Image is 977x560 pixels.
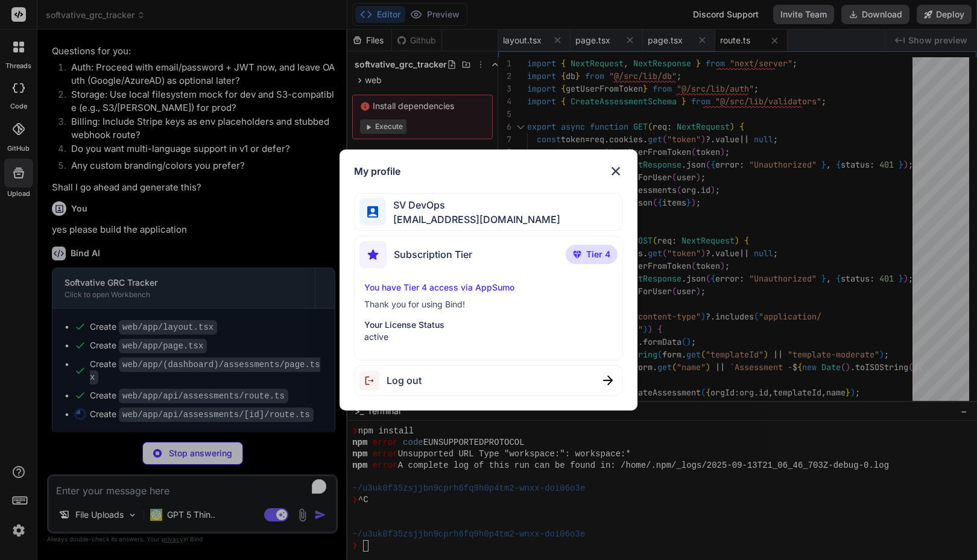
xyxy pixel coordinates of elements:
img: subscription [359,241,387,268]
span: Tier 4 [586,248,610,260]
span: [EMAIL_ADDRESS][DOMAIN_NAME] [386,212,560,227]
span: Log out [387,373,422,388]
img: profile [367,206,379,218]
img: close [609,164,623,178]
p: Your License Status [364,319,613,331]
img: logout [359,371,387,391]
p: You have Tier 4 access via AppSumo [364,282,613,294]
span: SV DevOps [386,198,560,212]
h1: My profile [354,164,400,178]
img: premium [573,251,581,258]
p: Thank you for using Bind! [364,298,613,310]
span: Subscription Tier [394,247,472,262]
p: active [364,331,613,343]
img: close [603,376,613,385]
